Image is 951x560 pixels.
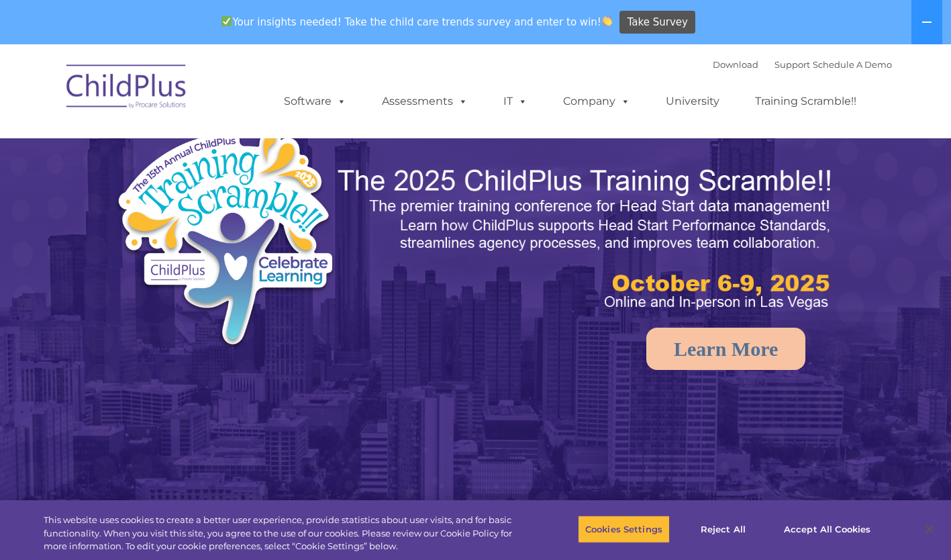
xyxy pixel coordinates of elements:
[915,514,944,544] button: Close
[187,144,244,154] span: Phone number
[490,88,541,115] a: IT
[713,59,892,70] font: |
[652,88,733,115] a: University
[60,55,194,122] img: ChildPlus by Procare Solutions
[619,11,695,34] a: Take Survey
[44,514,523,553] div: This website uses cookies to create a better user experience, provide statistics about user visit...
[646,328,805,370] a: Learn More
[602,16,612,26] img: 👏
[713,59,758,70] a: Download
[628,11,688,34] span: Take Survey
[578,515,670,543] button: Cookies Settings
[742,88,870,115] a: Training Scramble!!
[777,515,878,543] button: Accept All Cookies
[774,59,810,70] a: Support
[221,16,232,26] img: ✅
[187,89,228,99] span: Last name
[216,9,618,35] span: Your insights needed! Take the child care trends survey and enter to win!
[550,88,644,115] a: Company
[270,88,360,115] a: Software
[368,88,481,115] a: Assessments
[681,515,765,543] button: Reject All
[813,59,892,70] a: Schedule A Demo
